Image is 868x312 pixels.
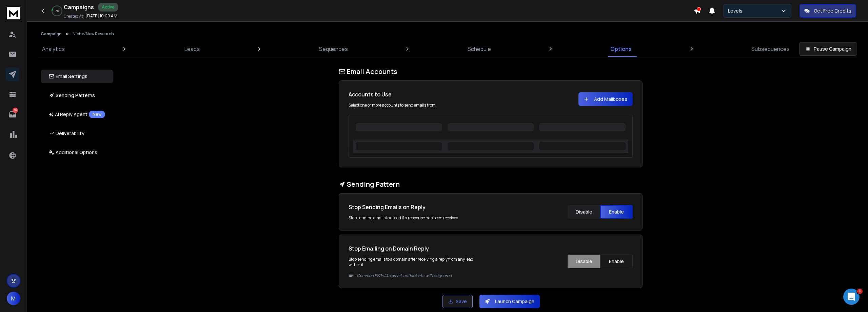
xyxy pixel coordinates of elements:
[73,31,114,37] p: Niche/New Research
[7,292,20,305] button: M
[800,4,856,18] button: Get Free Credits
[98,3,118,12] div: Active
[751,45,790,53] p: Subsequences
[6,108,19,121] a: 70
[799,42,857,56] button: Pause Campaign
[606,41,636,57] a: Options
[85,13,117,19] p: [DATE] 10:09 AM
[38,41,69,57] a: Analytics
[55,9,59,13] p: 7 %
[857,289,863,294] span: 1
[41,31,62,37] button: Campaign
[319,45,348,53] p: Sequences
[13,108,18,113] p: 70
[7,7,20,19] img: logo
[463,41,495,57] a: Schedule
[184,45,200,53] p: Leads
[64,14,84,19] p: Created At:
[814,7,851,14] p: Get Free Credits
[339,67,643,76] h1: Email Accounts
[64,3,94,11] h1: Campaigns
[49,73,87,80] p: Email Settings
[315,41,352,57] a: Sequences
[747,41,794,57] a: Subsequences
[728,7,745,14] p: Levels
[180,41,204,57] a: Leads
[610,45,632,53] p: Options
[468,45,491,53] p: Schedule
[41,70,113,83] button: Email Settings
[843,289,860,305] iframe: Intercom live chat
[42,45,65,53] p: Analytics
